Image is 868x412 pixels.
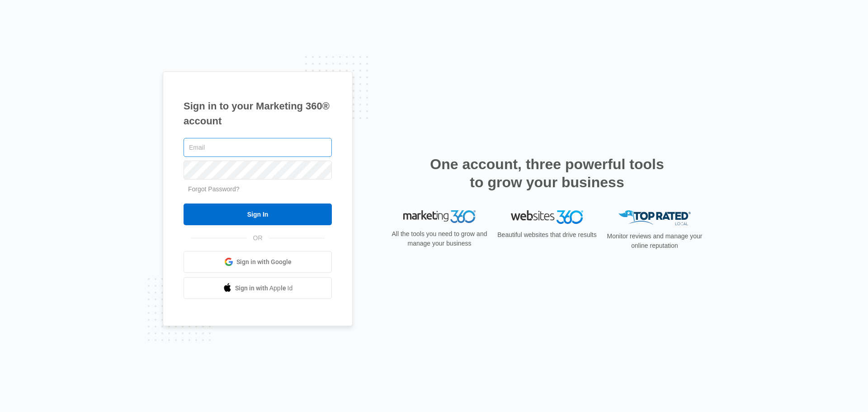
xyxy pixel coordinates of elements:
img: Marketing 360 [403,210,476,223]
p: Beautiful websites that drive results [496,230,598,240]
a: Sign in with Apple Id [184,277,332,299]
span: Sign in with Apple Id [235,284,293,293]
span: Sign in with Google [236,257,292,267]
p: Monitor reviews and manage your online reputation [604,232,705,251]
h1: Sign in to your Marketing 360® account [184,99,332,128]
input: Sign In [184,204,332,225]
p: All the tools you need to grow and manage your business [389,229,490,248]
input: Email [184,138,332,157]
a: Forgot Password? [188,185,240,193]
span: OR [247,233,269,243]
a: Sign in with Google [184,251,332,273]
img: Websites 360 [511,210,583,223]
img: Top Rated Local [618,210,691,225]
h2: One account, three powerful tools to grow your business [427,155,667,191]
